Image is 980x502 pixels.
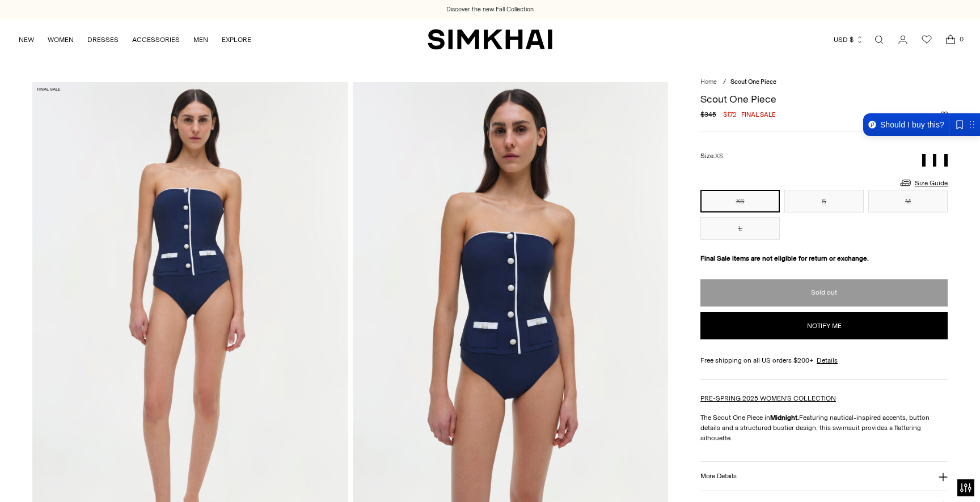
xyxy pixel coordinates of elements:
s: $345 [700,109,716,120]
button: More Details [700,462,948,491]
span: $172 [723,109,737,120]
a: Size Guide [899,176,948,190]
a: NEW [19,27,34,52]
a: PRE-SPRING 2025 WOMEN'S COLLECTION [700,394,836,402]
a: DRESSES [87,27,119,52]
a: MEN [193,27,208,52]
span: 0 [956,34,966,44]
a: EXPLORE [222,27,251,52]
div: / [723,78,726,87]
button: XS [700,190,780,212]
a: ACCESSORIES [132,27,180,52]
button: L [700,217,780,240]
button: USD $ [834,27,864,52]
a: Open cart modal [939,28,962,51]
strong: Midnight. [770,414,799,422]
a: SIMKHAI [428,28,552,50]
a: Home [700,78,717,86]
nav: breadcrumbs [700,78,948,87]
a: Wishlist [915,28,938,51]
h3: More Details [700,473,736,480]
strong: Final Sale items are not eligible for return or exchange. [700,254,869,262]
a: Discover the new Fall Collection [446,5,534,14]
button: Add to Wishlist [941,111,948,118]
div: Free shipping on all US orders $200+ [700,355,948,365]
a: WOMEN [48,27,74,52]
button: S [784,190,864,212]
a: Open search modal [868,28,890,51]
button: Notify me [700,312,948,339]
a: Go to the account page [892,28,914,51]
label: Size: [700,151,723,161]
span: Scout One Piece [730,78,776,86]
button: M [868,190,948,212]
a: Details [817,355,838,365]
p: The Scout One Piece in Featuring nautical-inspired accents, button details and a structured busti... [700,412,948,443]
span: XS [715,152,723,160]
h1: Scout One Piece [700,94,948,104]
